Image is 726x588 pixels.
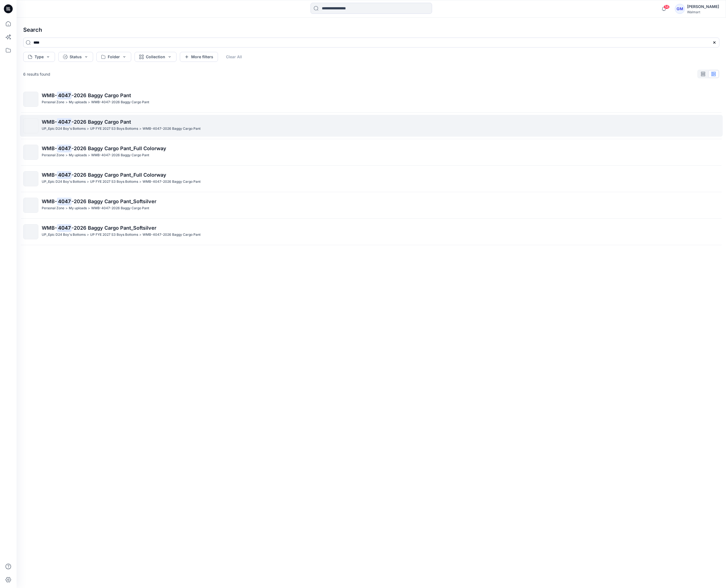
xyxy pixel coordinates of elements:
[72,119,131,125] span: -2026 Baggy Cargo Pant
[65,152,68,158] p: >
[42,232,86,238] p: UP_Epic D24 Boy's Bottoms
[143,126,201,132] p: WMB-4047-2026 Baggy Cargo Pant
[72,172,166,178] span: -2026 Baggy Cargo Pant_Full Colorway
[42,198,57,204] span: WMB-
[42,205,64,211] p: Personal Zone
[180,52,218,62] button: More filters
[42,179,86,185] p: UP_Epic D24 Boy's Bottoms
[96,52,131,62] button: Folder
[88,205,90,211] p: >
[91,99,149,105] p: WMB-4047-2026 Baggy Cargo Pant
[87,126,89,132] p: >
[42,152,64,158] p: Personal Zone
[20,88,723,110] a: WMB-4047-2026 Baggy Cargo PantPersonal Zone>My uploads>WMB-4047-2026 Baggy Cargo Pant
[69,205,87,211] p: My uploads
[42,92,57,98] span: WMB-
[88,152,90,158] p: >
[72,92,131,98] span: -2026 Baggy Cargo Pant
[687,10,719,14] div: Walmart
[42,99,64,105] p: Personal Zone
[90,126,138,132] p: UP FYE 2027 S3 Boys Bottoms
[57,224,72,232] mark: 4047
[143,179,201,185] p: WMB-4047-2026 Baggy Cargo Pant
[19,22,724,38] h4: Search
[72,198,156,204] span: -2026 Baggy Cargo Pant_Softsilver
[42,119,57,125] span: WMB-
[20,115,723,137] a: WMB-4047-2026 Baggy Cargo PantUP_Epic D24 Boy's Bottoms>UP FYE 2027 S3 Boys Bottoms>WMB-4047-2026...
[69,152,87,158] p: My uploads
[57,197,72,205] mark: 4047
[91,205,149,211] p: WMB-4047-2026 Baggy Cargo Pant
[143,232,201,238] p: WMB-4047-2026 Baggy Cargo Pant
[58,52,93,62] button: Status
[135,52,177,62] button: Collection
[20,221,723,243] a: WMB-4047-2026 Baggy Cargo Pant_SoftsilverUP_Epic D24 Boy's Bottoms>UP FYE 2027 S3 Boys Bottoms>WM...
[87,179,89,185] p: >
[139,126,141,132] p: >
[57,118,72,126] mark: 4047
[139,179,141,185] p: >
[687,3,719,10] div: [PERSON_NAME]
[20,194,723,216] a: WMB-4047-2026 Baggy Cargo Pant_SoftsilverPersonal Zone>My uploads>WMB-4047-2026 Baggy Cargo Pant
[87,232,89,238] p: >
[90,179,138,185] p: UP FYE 2027 S3 Boys Bottoms
[42,145,57,151] span: WMB-
[42,225,57,231] span: WMB-
[675,4,685,14] div: GM
[65,99,68,105] p: >
[72,145,166,151] span: -2026 Baggy Cargo Pant_Full Colorway
[42,172,57,178] span: WMB-
[139,232,141,238] p: >
[69,99,87,105] p: My uploads
[23,52,55,62] button: Type
[91,152,149,158] p: WMB-4047-2026 Baggy Cargo Pant
[20,141,723,163] a: WMB-4047-2026 Baggy Cargo Pant_Full ColorwayPersonal Zone>My uploads>WMB-4047-2026 Baggy Cargo Pant
[57,144,72,152] mark: 4047
[23,71,50,77] p: 6 results found
[20,168,723,190] a: WMB-4047-2026 Baggy Cargo Pant_Full ColorwayUP_Epic D24 Boy's Bottoms>UP FYE 2027 S3 Boys Bottoms...
[42,126,86,132] p: UP_Epic D24 Boy's Bottoms
[72,225,156,231] span: -2026 Baggy Cargo Pant_Softsilver
[57,91,72,99] mark: 4047
[664,5,670,9] span: 58
[88,99,90,105] p: >
[57,171,72,179] mark: 4047
[90,232,138,238] p: UP FYE 2027 S3 Boys Bottoms
[65,205,68,211] p: >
